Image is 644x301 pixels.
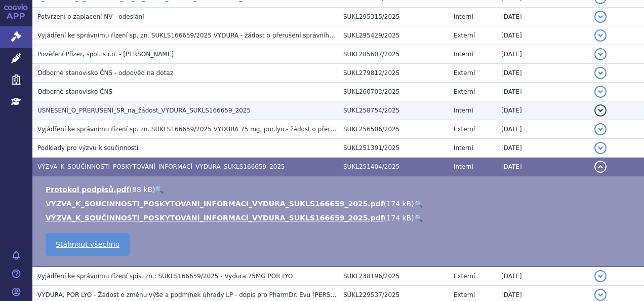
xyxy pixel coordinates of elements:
[37,107,251,114] span: USNESENÍ_O_PŘERUŠENÍ_SŘ_na_žádost_VYDURA_SUKLS166659_2025
[496,101,589,120] td: [DATE]
[594,289,607,301] button: detail
[338,8,449,26] td: SUKL295315/2025
[496,8,589,26] td: [DATE]
[37,291,445,298] span: VYDURA, POR LYO - Žádost o změnu výše a podmínek úhrady LP - dopis pro PharmDr. Evu Doleželovou, ...
[496,139,589,158] td: [DATE]
[37,51,174,58] span: Pověření Pfizer, spol. s r.o. - Kureková
[594,86,607,98] button: detail
[37,88,112,95] span: Odborné stanovisko ČNS
[454,273,475,280] span: Externí
[496,83,589,101] td: [DATE]
[496,26,589,45] td: [DATE]
[594,123,607,135] button: detail
[594,161,607,173] button: detail
[155,185,164,194] a: 🔍
[454,163,473,170] span: Interní
[594,104,607,117] button: detail
[338,26,449,45] td: SUKL295429/2025
[132,185,152,194] span: 88 kB
[594,29,607,42] button: detail
[46,214,384,222] a: VÝZVA_K_SOUČINNOSTI_POSKYTOVÁNÍ_INFORMACÍ_VYDURA_SUKLS166659_2025.pdf
[496,158,589,176] td: [DATE]
[594,142,607,154] button: detail
[46,185,130,194] a: Protokol podpisů.pdf
[454,291,475,298] span: Externí
[594,48,607,60] button: detail
[594,67,607,79] button: detail
[454,107,473,114] span: Interní
[338,83,449,101] td: SUKL260703/2025
[46,184,634,195] li: ( )
[338,158,449,176] td: SUKL251404/2025
[338,45,449,64] td: SUKL285607/2025
[594,270,607,282] button: detail
[454,88,475,95] span: Externí
[37,126,397,133] span: Vyjádření ke správnímu řízení sp. zn. SUKLS166659/2025 VYDURA 75 mg, por.lyo.- žádost o přerušení...
[454,144,473,152] span: Interní
[338,101,449,120] td: SUKL258754/2025
[37,273,293,280] span: Vyjádření ke správnímu řízení spis. zn.: SUKLS166659/2025 - Vydura 75MG POR LYO
[37,69,173,77] span: Odborné stanovisko ČNS - odpověď na dotaz
[338,64,449,83] td: SUKL279812/2025
[386,214,411,222] span: 174 kB
[496,45,589,64] td: [DATE]
[454,126,475,133] span: Externí
[454,32,475,39] span: Externí
[37,163,285,170] span: VÝZVA_K_SOUČINNOSTI_POSKYTOVÁNÍ_INFORMACÍ_VYDURA_SUKLS166659_2025
[37,32,351,39] span: Vyjádření ke správnímu řízení sp. zn. SUKLS166659/2025 VYDURA - žádost o přerušení správního řízení
[386,200,411,208] span: 174 kB
[454,69,475,77] span: Externí
[496,64,589,83] td: [DATE]
[46,233,130,256] a: Stáhnout všechno
[414,200,423,208] a: 🔍
[594,11,607,23] button: detail
[37,13,144,20] span: Potvrzení o zaplacení NV - odeslání
[338,120,449,139] td: SUKL256506/2025
[454,51,473,58] span: Interní
[414,214,423,222] a: 🔍
[454,13,473,20] span: Interní
[37,144,138,152] span: Podklady pro výzvu k součinnosti
[338,267,449,286] td: SUKL238196/2025
[46,200,384,208] a: VYZVA_K_SOUCINNOSTI_POSKYTOVANI_INFORMACI_VYDURA_SUKLS166659_2025.pdf
[338,139,449,158] td: SUKL251391/2025
[496,120,589,139] td: [DATE]
[46,213,634,223] li: ( )
[496,267,589,286] td: [DATE]
[46,199,634,209] li: ( )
